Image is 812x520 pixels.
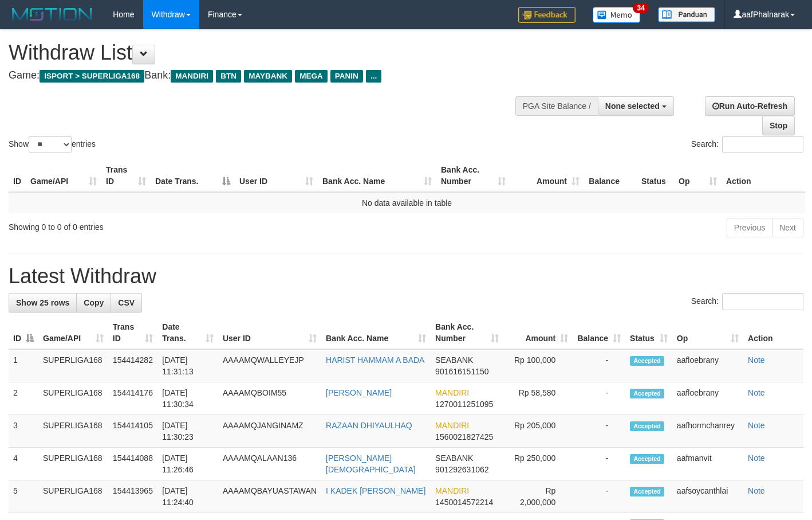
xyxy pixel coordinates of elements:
label: Search: [691,293,803,310]
th: Amount: activate to sort column ascending [510,159,584,192]
td: AAAAMQWALLEYEJP [218,349,321,382]
a: Show 25 rows [9,293,77,312]
td: aafsoycanthlai [672,480,743,513]
th: ID: activate to sort column descending [9,316,38,349]
span: Copy [84,298,104,307]
span: PANIN [330,70,363,83]
td: Rp 205,000 [503,415,573,448]
th: User ID: activate to sort column ascending [218,316,321,349]
input: Search: [722,136,803,153]
span: Copy 1270011251095 to clipboard [435,400,493,409]
th: Op: activate to sort column ascending [674,159,722,192]
th: Trans ID: activate to sort column ascending [101,159,151,192]
span: Show 25 rows [16,298,69,307]
td: - [573,349,625,382]
a: Copy [76,293,111,312]
span: Accepted [630,356,664,366]
td: aafloebrany [672,382,743,415]
th: Trans ID: activate to sort column ascending [108,316,157,349]
span: MANDIRI [171,70,213,83]
span: Accepted [630,421,664,431]
td: SUPERLIGA168 [38,349,108,382]
td: 154414176 [108,382,157,415]
th: Bank Acc. Name: activate to sort column ascending [321,316,431,349]
td: AAAAMQBAYUASTAWAN [218,480,321,513]
td: - [573,480,625,513]
a: Note [748,453,765,463]
span: Copy 901616151150 to clipboard [435,367,488,376]
td: [DATE] 11:31:13 [157,349,218,382]
th: Game/API: activate to sort column ascending [38,316,108,349]
td: [DATE] 11:26:46 [157,448,218,480]
select: Showentries [29,136,72,153]
span: None selected [605,101,660,111]
td: - [573,448,625,480]
a: Note [748,355,765,365]
td: 154414105 [108,415,157,448]
div: Showing 0 to 0 of 0 entries [9,217,330,233]
span: SEABANK [435,355,473,365]
th: Status: activate to sort column ascending [625,316,672,349]
img: Button%20Memo.svg [593,7,641,23]
td: Rp 100,000 [503,349,573,382]
th: Date Trans.: activate to sort column ascending [157,316,218,349]
label: Show entries [9,136,96,153]
h1: Latest Withdraw [9,265,803,288]
span: MAYBANK [244,70,292,83]
td: 154414282 [108,349,157,382]
td: 154414088 [108,448,157,480]
td: No data available in table [9,192,805,213]
td: - [573,382,625,415]
th: Bank Acc. Name: activate to sort column ascending [318,159,436,192]
td: Rp 58,580 [503,382,573,415]
a: Next [772,218,803,237]
td: [DATE] 11:24:40 [157,480,218,513]
th: Balance [584,159,637,192]
span: Copy 1450014572214 to clipboard [435,498,493,507]
td: 5 [9,480,38,513]
a: Run Auto-Refresh [705,96,795,116]
td: 4 [9,448,38,480]
span: SEABANK [435,453,473,463]
th: User ID: activate to sort column ascending [235,159,318,192]
span: MANDIRI [435,388,469,397]
th: Date Trans.: activate to sort column descending [151,159,235,192]
td: 1 [9,349,38,382]
label: Search: [691,136,803,153]
span: MANDIRI [435,421,469,430]
td: Rp 250,000 [503,448,573,480]
span: Accepted [630,454,664,464]
td: SUPERLIGA168 [38,480,108,513]
td: AAAAMQJANGINAMZ [218,415,321,448]
td: AAAAMQALAAN136 [218,448,321,480]
td: AAAAMQBOIM55 [218,382,321,415]
span: MEGA [295,70,328,83]
td: 154413965 [108,480,157,513]
th: Game/API: activate to sort column ascending [26,159,101,192]
button: None selected [598,96,674,116]
span: Accepted [630,487,664,496]
th: Bank Acc. Number: activate to sort column ascending [431,316,503,349]
td: - [573,415,625,448]
img: panduan.png [658,7,715,22]
td: SUPERLIGA168 [38,382,108,415]
td: SUPERLIGA168 [38,448,108,480]
td: SUPERLIGA168 [38,415,108,448]
td: 2 [9,382,38,415]
span: Copy 1560021827425 to clipboard [435,432,493,441]
td: aafmanvit [672,448,743,480]
h1: Withdraw List [9,41,530,64]
span: ISPORT > SUPERLIGA168 [40,70,144,83]
a: I KADEK [PERSON_NAME] [326,486,425,495]
span: MANDIRI [435,486,469,495]
span: Accepted [630,389,664,398]
th: Balance: activate to sort column ascending [573,316,625,349]
a: Stop [762,116,795,135]
span: Copy 901292631062 to clipboard [435,465,488,474]
a: Note [748,421,765,430]
th: ID [9,159,26,192]
a: Note [748,486,765,495]
span: 34 [633,3,648,13]
a: RAZAAN DHIYAULHAQ [326,421,412,430]
th: Status [637,159,674,192]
